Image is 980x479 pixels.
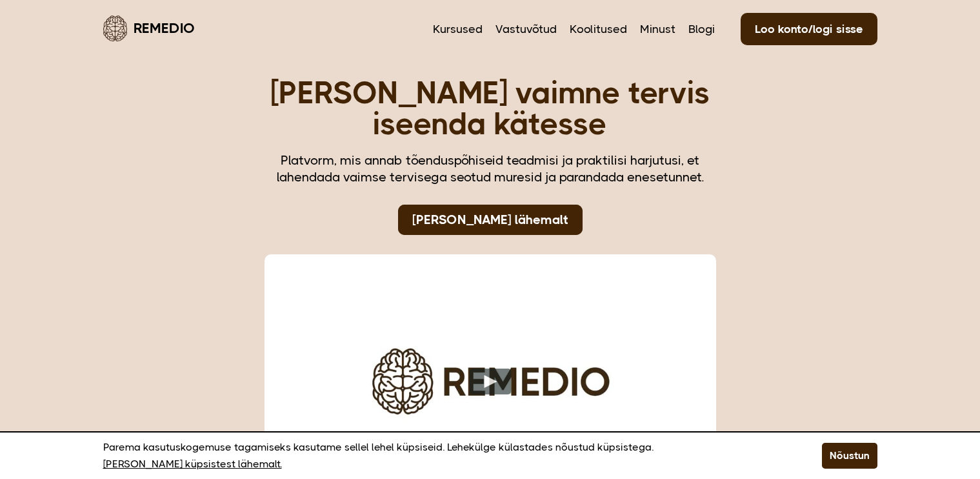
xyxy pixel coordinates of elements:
a: Kursused [433,21,483,37]
div: Platvorm, mis annab tõenduspõhiseid teadmisi ja praktilisi harjutusi, et lahendada vaimse tervise... [265,152,716,186]
a: [PERSON_NAME] küpsistest lähemalt. [103,456,282,473]
button: Play video [469,369,511,394]
h1: [PERSON_NAME] vaimne tervis iseenda kätesse [265,77,716,139]
a: Loo konto/logi sisse [741,13,877,45]
a: Vastuvõtud [495,21,557,37]
button: Nõustun [822,443,877,469]
p: Parema kasutuskogemuse tagamiseks kasutame sellel lehel küpsiseid. Lehekülge külastades nõustud k... [103,439,790,473]
img: Remedio logo [103,15,127,41]
a: [PERSON_NAME] lähemalt [398,205,583,235]
a: Blogi [688,21,715,37]
a: Minust [640,21,675,37]
a: Koolitused [570,21,627,37]
a: Remedio [103,13,195,43]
